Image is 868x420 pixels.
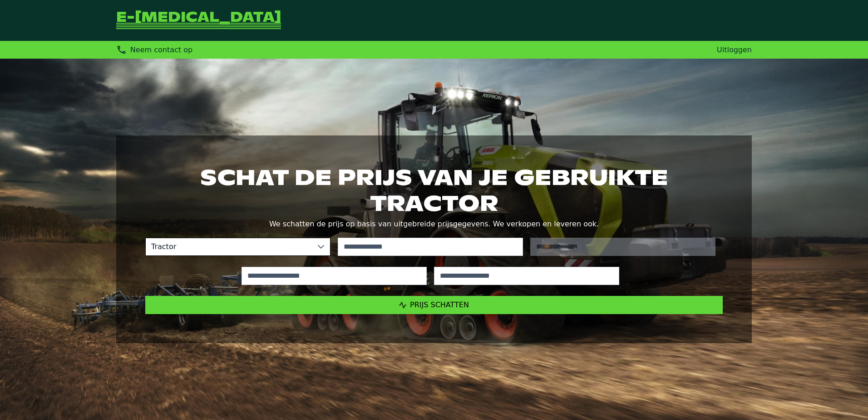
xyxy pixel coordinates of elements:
[717,45,752,54] a: Uitloggen
[145,296,723,314] button: Prijs schatten
[130,45,192,54] span: Neem contact op
[145,165,723,215] h1: Schat de prijs van je gebruikte tractor
[145,218,723,230] p: We schatten de prijs op basis van uitgebreide prijsgegevens. We verkopen en leveren ook.
[116,11,281,30] a: Terug naar de startpagina
[116,45,192,55] div: Neem contact op
[146,238,312,255] span: Tractor
[410,300,469,309] span: Prijs schatten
